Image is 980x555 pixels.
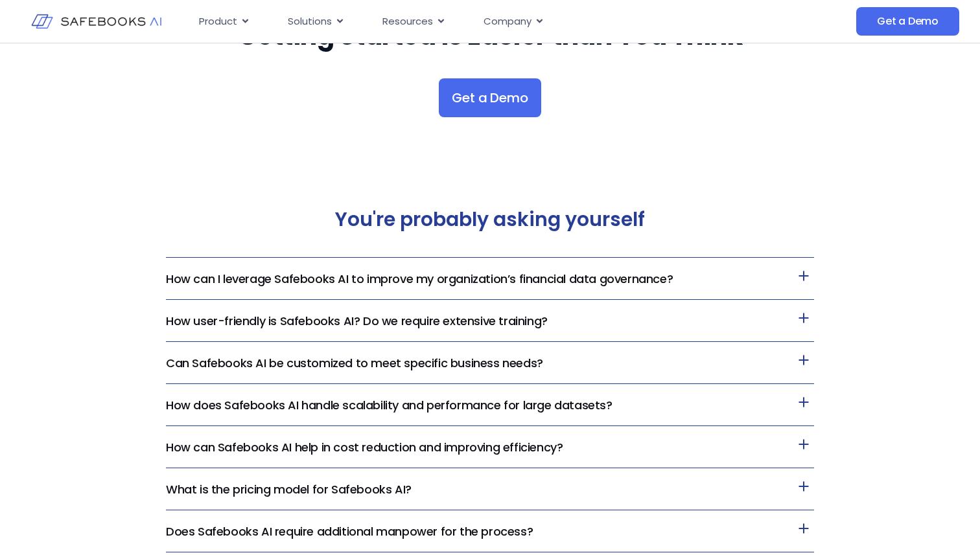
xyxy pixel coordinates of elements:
[189,9,746,34] div: Menu Toggle
[166,342,814,384] h3: Can Safebooks AI be customized to meet specific business needs?
[199,14,237,29] span: Product
[166,397,612,413] a: How does Safebooks AI handle scalability and performance for large datasets?
[166,439,563,455] a: How can Safebooks AI help in cost reduction and improving efficiency?
[452,91,528,104] span: Get a Demo
[288,14,332,29] span: Solutions
[877,15,939,28] span: Get a Demo
[166,258,814,300] h3: How can I leverage Safebooks AI to improve my organization’s financial data governance?
[166,300,814,342] h3: How user-friendly is Safebooks AI? Do we require extensive training?
[856,7,959,36] a: Get a Demo
[189,9,746,34] nav: Menu
[166,426,814,468] h3: How can Safebooks AI help in cost reduction and improving efficiency?
[382,14,433,29] span: Resources
[166,523,533,539] a: Does Safebooks AI require additional manpower for the process?
[166,510,814,552] h3: Does Safebooks AI require additional manpower for the process?
[166,468,814,510] h3: What is the pricing model for Safebooks AI?
[484,14,531,29] span: Company
[166,271,673,287] a: How can I leverage Safebooks AI to improve my organization’s financial data governance?
[166,481,412,497] a: What is the pricing model for Safebooks AI?
[166,208,814,231] h2: You're probably asking yourself
[166,384,814,426] h3: How does Safebooks AI handle scalability and performance for large datasets?
[439,78,541,117] a: Get a Demo
[166,313,548,329] a: How user-friendly is Safebooks AI? Do we require extensive training?
[166,355,543,371] a: Can Safebooks AI be customized to meet specific business needs?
